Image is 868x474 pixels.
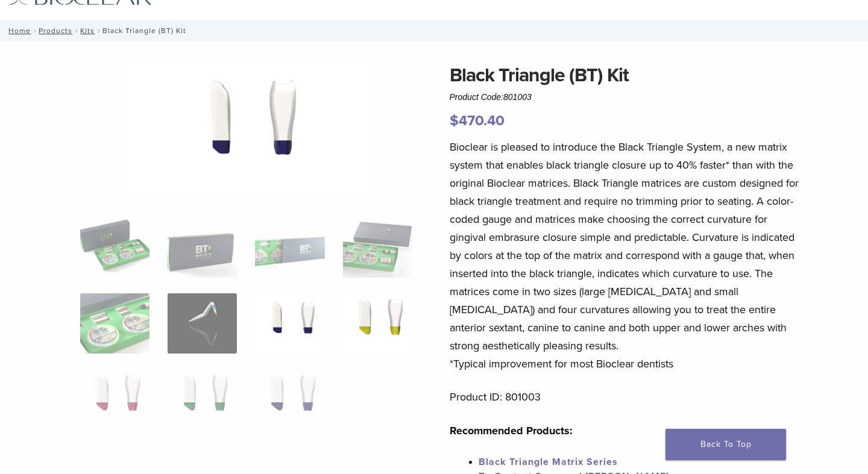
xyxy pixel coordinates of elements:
[121,61,372,202] img: Black Triangle (BT) Kit - Image 7
[5,27,31,35] a: Home
[450,138,804,373] p: Bioclear is pleased to introduce the Black Triangle System, a new matrix system that enables blac...
[343,217,412,278] img: Black Triangle (BT) Kit - Image 4
[255,217,324,278] img: Black Triangle (BT) Kit - Image 3
[168,293,237,354] img: Black Triangle (BT) Kit - Image 6
[255,369,324,429] img: Black Triangle (BT) Kit - Image 11
[450,112,459,129] span: $
[450,92,532,102] span: Product Code:
[72,28,80,34] span: /
[665,429,786,460] a: Back To Top
[31,28,39,34] span: /
[168,217,237,278] img: Black Triangle (BT) Kit - Image 2
[95,28,102,34] span: /
[80,217,149,278] img: Intro-Black-Triangle-Kit-6-Copy-e1548792917662-324x324.jpg
[80,293,149,354] img: Black Triangle (BT) Kit - Image 5
[343,293,412,354] img: Black Triangle (BT) Kit - Image 8
[168,369,237,429] img: Black Triangle (BT) Kit - Image 10
[450,61,804,90] h1: Black Triangle (BT) Kit
[80,369,149,429] img: Black Triangle (BT) Kit - Image 9
[450,424,573,437] strong: Recommended Products:
[503,92,532,102] span: 801003
[450,112,505,129] bdi: 470.40
[450,388,804,406] p: Product ID: 801003
[80,27,95,35] a: Kits
[255,293,324,354] img: Black Triangle (BT) Kit - Image 7
[479,456,618,468] a: Black Triangle Matrix Series
[39,27,72,35] a: Products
